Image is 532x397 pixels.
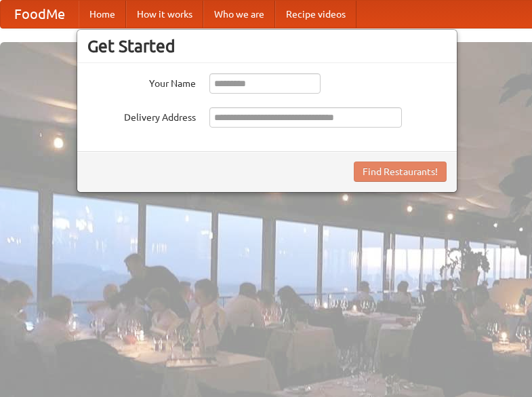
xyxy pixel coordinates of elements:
[87,36,447,56] h3: Get Started
[203,1,275,28] a: Who we are
[126,1,203,28] a: How it works
[87,73,196,90] label: Your Name
[354,162,447,182] button: Find Restaurants!
[79,1,126,28] a: Home
[1,1,79,28] a: FoodMe
[87,107,196,124] label: Delivery Address
[275,1,356,28] a: Recipe videos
